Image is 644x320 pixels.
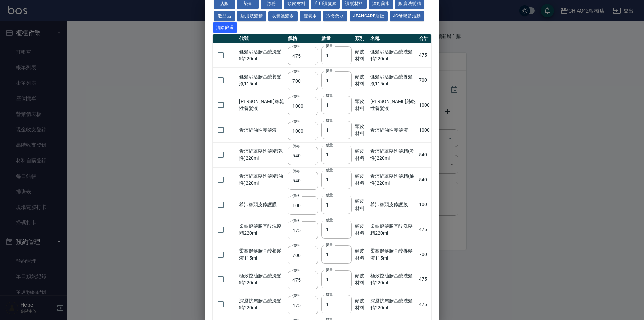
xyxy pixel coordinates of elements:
[292,119,300,124] label: 價格
[268,11,298,21] button: 販賣護髮素
[326,193,333,198] label: 數量
[353,93,369,118] td: 頭皮材料
[369,168,417,192] td: 希沛絲蘊髮洗髮精(油性)220ml
[353,143,369,168] td: 頭皮材料
[214,11,235,21] button: 造型品
[369,68,417,93] td: 健髮賦活胺基酸養髮液115ml
[369,242,417,267] td: 柔敏健髮胺基酸養髮液115ml
[417,93,431,118] td: 1000
[369,217,417,242] td: 柔敏健髮胺基酸洗髮精220ml
[369,35,417,43] th: 名稱
[292,293,300,298] label: 價格
[292,169,300,174] label: 價格
[353,35,369,43] th: 類別
[417,43,431,68] td: 475
[292,194,300,199] label: 價格
[417,168,431,192] td: 540
[237,43,286,68] td: 健髮賦活胺基酸洗髮精220ml
[213,22,237,33] button: 清除篩選
[237,68,286,93] td: 健髮賦活胺基酸養髮液115ml
[417,267,431,292] td: 475
[237,35,286,43] th: 代號
[353,242,369,267] td: 頭皮材料
[326,267,333,272] label: 數量
[326,218,333,223] label: 數量
[417,68,431,93] td: 700
[417,292,431,317] td: 475
[237,217,286,242] td: 柔敏健髮胺基酸洗髮精220ml
[237,192,286,217] td: 希沛絲頭皮修護膜
[369,118,417,143] td: 希沛絲油性養髮液
[369,292,417,317] td: 深層抗屑胺基酸洗髮精220ml
[417,217,431,242] td: 475
[237,242,286,267] td: 柔敏健髮胺基酸養髮液115ml
[323,11,348,21] button: 冷燙藥水
[353,168,369,192] td: 頭皮材料
[390,11,424,21] button: JC母親節活動
[326,43,333,48] label: 數量
[369,143,417,168] td: 希沛絲蘊髮洗髮精(乾性)220ml
[292,44,300,49] label: 價格
[353,267,369,292] td: 頭皮材料
[326,93,333,98] label: 數量
[369,43,417,68] td: 健髮賦活胺基酸洗髮精220ml
[292,94,300,99] label: 價格
[417,143,431,168] td: 540
[286,35,320,43] th: 價格
[237,267,286,292] td: 極致控油胺基酸洗髮精220ml
[353,292,369,317] td: 頭皮材料
[417,118,431,143] td: 1000
[326,143,333,148] label: 數量
[237,11,266,21] button: 店用洗髮精
[369,267,417,292] td: 極致控油胺基酸洗髮精220ml
[237,292,286,317] td: 深層抗屑胺基酸洗髮精220ml
[292,69,300,74] label: 價格
[237,168,286,192] td: 希沛絲蘊髮洗髮精(油性)220ml
[320,35,353,43] th: 數量
[326,292,333,298] label: 數量
[326,118,333,123] label: 數量
[237,143,286,168] td: 希沛絲蘊髮洗髮精(乾性)220ml
[292,268,300,273] label: 價格
[353,118,369,143] td: 頭皮材料
[292,243,300,248] label: 價格
[369,192,417,217] td: 希沛絲頭皮修護膜
[237,93,286,118] td: [PERSON_NAME]絲乾性養髮液
[353,68,369,93] td: 頭皮材料
[350,11,388,21] button: JeanCare店販
[353,43,369,68] td: 頭皮材料
[417,35,431,43] th: 合計
[292,144,300,149] label: 價格
[237,118,286,143] td: 希沛絲油性養髮液
[326,68,333,73] label: 數量
[326,168,333,173] label: 數量
[300,11,321,21] button: 雙氧水
[326,242,333,247] label: 數量
[417,242,431,267] td: 700
[369,93,417,118] td: [PERSON_NAME]絲乾性養髮液
[353,192,369,217] td: 頭皮材料
[417,192,431,217] td: 100
[353,217,369,242] td: 頭皮材料
[292,219,300,224] label: 價格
